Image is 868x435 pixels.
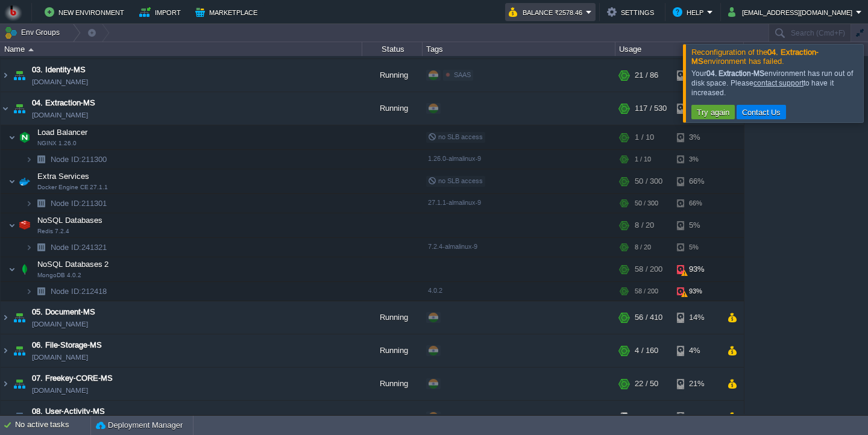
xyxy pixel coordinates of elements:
span: Load Balancer [36,127,89,137]
div: 4 / 160 [635,334,658,367]
img: AMDAwAAAACH5BAEAAAAALAAAAAABAAEAAAICRAEAOw== [16,169,33,193]
div: 1 / 10 [635,125,654,149]
span: MongoDB 4.0.2 [37,272,81,279]
img: AMDAwAAAACH5BAEAAAAALAAAAAABAAEAAAICRAEAOw== [1,334,10,367]
img: AMDAwAAAACH5BAEAAAAALAAAAAABAAEAAAICRAEAOw== [33,282,49,301]
a: [DOMAIN_NAME] [32,318,88,330]
img: AMDAwAAAACH5BAEAAAAALAAAAAABAAEAAAICRAEAOw== [11,368,28,400]
div: 4% [677,334,716,367]
a: 06. File-Storage-MS [32,339,102,351]
div: 0 / 50 [635,401,654,433]
a: NoSQL Databases 2MongoDB 4.0.2 [36,260,110,269]
img: AMDAwAAAACH5BAEAAAAALAAAAAABAAEAAAICRAEAOw== [11,301,28,334]
img: AMDAwAAAACH5BAEAAAAALAAAAAABAAEAAAICRAEAOw== [8,169,16,193]
span: Node ID: [51,155,81,164]
div: 8 / 20 [635,213,654,237]
a: [DOMAIN_NAME] [32,351,88,363]
a: [DOMAIN_NAME] [32,109,88,121]
span: Node ID: [51,243,81,252]
img: AMDAwAAAACH5BAEAAAAALAAAAAABAAEAAAICRAEAOw== [25,150,33,169]
img: AMDAwAAAACH5BAEAAAAALAAAAAABAAEAAAICRAEAOw== [8,257,16,281]
img: AMDAwAAAACH5BAEAAAAALAAAAAABAAEAAAICRAEAOw== [25,194,33,213]
a: Node ID:241321 [49,242,108,252]
div: 18% [677,59,716,92]
div: 93% [677,257,716,281]
div: 21% [677,368,716,400]
img: AMDAwAAAACH5BAEAAAAALAAAAAABAAEAAAICRAEAOw== [16,125,33,149]
a: Load BalancerNGINX 1.26.0 [36,128,89,137]
div: 58 / 200 [635,282,658,301]
img: AMDAwAAAACH5BAEAAAAALAAAAAABAAEAAAICRAEAOw== [11,92,28,125]
a: [DOMAIN_NAME] [32,76,88,88]
a: 04. Extraction-MS [32,97,95,109]
a: 07. Freekey-CORE-MS [32,372,113,384]
span: NoSQL Databases [36,215,104,225]
div: Running [362,301,423,334]
span: 211300 [49,154,108,164]
button: Deployment Manager [96,419,183,431]
span: no SLB access [428,133,483,140]
img: AMDAwAAAACH5BAEAAAAALAAAAAABAAEAAAICRAEAOw== [28,48,34,51]
img: AMDAwAAAACH5BAEAAAAALAAAAAABAAEAAAICRAEAOw== [1,59,10,92]
img: AMDAwAAAACH5BAEAAAAALAAAAAABAAEAAAICRAEAOw== [8,213,16,237]
img: AMDAwAAAACH5BAEAAAAALAAAAAABAAEAAAICRAEAOw== [33,194,49,213]
img: AMDAwAAAACH5BAEAAAAALAAAAAABAAEAAAICRAEAOw== [33,238,49,257]
button: Import [139,5,184,19]
img: AMDAwAAAACH5BAEAAAAALAAAAAABAAEAAAICRAEAOw== [11,401,28,433]
div: Usage [616,42,743,56]
b: 04. Extraction-MS [691,48,819,66]
div: 50 / 300 [635,194,658,213]
span: Reconfiguration of the environment has failed. [691,48,819,66]
span: 1.26.0-almalinux-9 [428,155,481,162]
span: SAAS [454,71,471,78]
img: AMDAwAAAACH5BAEAAAAALAAAAAABAAEAAAICRAEAOw== [1,401,10,433]
span: 27.1.1-almalinux-9 [428,199,481,206]
div: 56 / 410 [635,301,662,334]
div: No active tasks [15,416,90,435]
div: Stopped [362,401,423,433]
div: 93% [677,282,716,301]
span: 4.0.2 [428,287,442,294]
img: AMDAwAAAACH5BAEAAAAALAAAAAABAAEAAAICRAEAOw== [8,125,16,149]
a: NoSQL DatabasesRedis 7.2.4 [36,216,104,225]
img: AMDAwAAAACH5BAEAAAAALAAAAAABAAEAAAICRAEAOw== [1,301,10,334]
span: Node ID: [51,199,81,208]
img: Bitss Techniques [4,3,22,21]
div: 117 / 530 [635,92,667,125]
a: Node ID:211300 [49,154,108,164]
div: 42% [677,92,716,125]
img: AMDAwAAAACH5BAEAAAAALAAAAAABAAEAAAICRAEAOw== [33,150,49,169]
button: Try again [693,107,733,117]
a: 05. Document-MS [32,306,95,318]
button: Contact Us [738,107,785,117]
div: 5% [677,238,716,257]
img: AMDAwAAAACH5BAEAAAAALAAAAAABAAEAAAICRAEAOw== [1,92,10,125]
div: 8 / 20 [635,238,651,257]
span: Node ID: [51,287,81,296]
button: Settings [607,5,658,19]
a: Extra ServicesDocker Engine CE 27.1.1 [36,172,91,181]
span: NoSQL Databases 2 [36,259,110,269]
button: Balance ₹2578.46 [509,5,586,19]
div: 14% [677,401,716,433]
a: [DOMAIN_NAME] [32,384,88,396]
img: AMDAwAAAACH5BAEAAAAALAAAAAABAAEAAAICRAEAOw== [11,334,28,367]
img: AMDAwAAAACH5BAEAAAAALAAAAAABAAEAAAICRAEAOw== [1,368,10,400]
b: 04. Extraction-MS [706,69,764,78]
button: Marketplace [195,5,261,19]
button: [EMAIL_ADDRESS][DOMAIN_NAME] [728,5,856,19]
a: 08. User-Activity-MS [32,405,105,418]
div: 3% [677,125,716,149]
div: Your environment has run out of disk space. Please to have it increased. [691,69,860,98]
div: Running [362,334,423,367]
div: 66% [677,194,716,213]
div: Running [362,59,423,92]
img: AMDAwAAAACH5BAEAAAAALAAAAAABAAEAAAICRAEAOw== [16,213,33,237]
span: Docker Engine CE 27.1.1 [37,184,108,191]
div: 14% [677,301,716,334]
span: 241321 [49,242,108,252]
img: AMDAwAAAACH5BAEAAAAALAAAAAABAAEAAAICRAEAOw== [25,238,33,257]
